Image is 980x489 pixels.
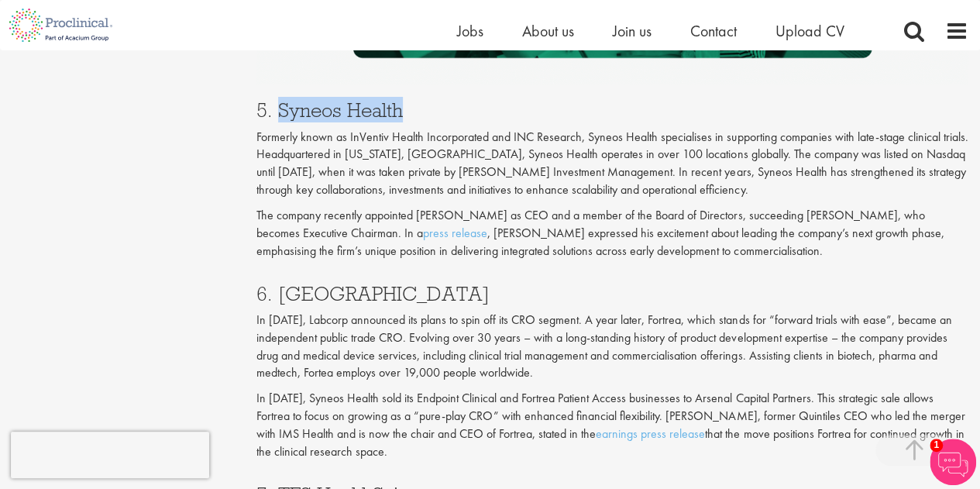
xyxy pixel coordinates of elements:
[613,21,652,41] a: Join us
[256,284,968,304] h3: 6. [GEOGRAPHIC_DATA]
[11,432,209,478] iframe: reCAPTCHA
[930,439,943,452] span: 1
[690,21,737,41] a: Contact
[256,207,968,260] p: The company recently appointed [PERSON_NAME] as CEO and a member of the Board of Directors, succe...
[423,225,487,241] a: press release
[930,439,976,485] img: Chatbot
[256,100,968,120] h3: 5. Syneos Health
[775,21,844,41] a: Upload CV
[457,21,483,41] a: Jobs
[522,21,574,41] a: About us
[256,390,968,460] p: In [DATE], Syneos Health sold its Endpoint Clinical and Fortrea Patient Access businesses to Arse...
[256,129,968,199] p: Formerly known as InVentiv Health Incorporated and INC Research, Syneos Health specialises in sup...
[256,312,968,382] p: In [DATE], Labcorp announced its plans to spin off its CRO segment. A year later, Fortrea, which ...
[596,425,705,442] a: earnings press release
